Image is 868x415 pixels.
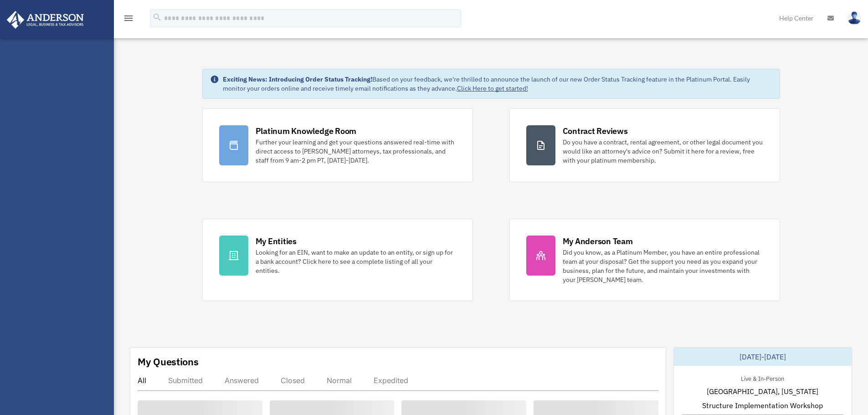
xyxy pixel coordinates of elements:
[563,248,763,284] div: Did you know, as a Platinum Member, you have an entire professional team at your disposal? Get th...
[707,386,818,397] span: [GEOGRAPHIC_DATA], [US_STATE]
[256,138,456,165] div: Further your learning and get your questions answered real-time with direct access to [PERSON_NAM...
[702,400,823,411] span: Structure Implementation Workshop
[223,75,772,93] div: Based on your feedback, we're thrilled to announce the launch of our new Order Status Tracking fe...
[734,373,791,383] div: Live & In-Person
[202,108,473,182] a: Platinum Knowledge Room Further your learning and get your questions answered real-time with dire...
[225,376,259,385] div: Answered
[327,376,352,385] div: Normal
[168,376,203,385] div: Submitted
[563,236,633,247] div: My Anderson Team
[202,219,473,301] a: My Entities Looking for an EIN, want to make an update to an entity, or sign up for a bank accoun...
[256,236,297,247] div: My Entities
[374,376,408,385] div: Expedited
[138,355,199,369] div: My Questions
[152,12,162,22] i: search
[123,13,134,24] i: menu
[138,376,146,385] div: All
[509,108,780,182] a: Contract Reviews Do you have a contract, rental agreement, or other legal document you would like...
[563,138,763,165] div: Do you have a contract, rental agreement, or other legal document you would like an attorney's ad...
[256,248,456,275] div: Looking for an EIN, want to make an update to an entity, or sign up for a bank account? Click her...
[457,84,528,92] a: Click Here to get started!
[674,348,852,366] div: [DATE]-[DATE]
[123,16,134,24] a: menu
[256,125,357,137] div: Platinum Knowledge Room
[847,11,861,25] img: User Pic
[509,219,780,301] a: My Anderson Team Did you know, as a Platinum Member, you have an entire professional team at your...
[281,376,305,385] div: Closed
[223,75,372,83] strong: Exciting News: Introducing Order Status Tracking!
[4,11,87,29] img: Anderson Advisors Platinum Portal
[563,125,628,137] div: Contract Reviews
